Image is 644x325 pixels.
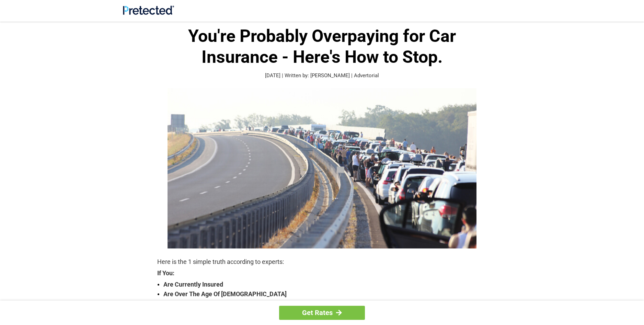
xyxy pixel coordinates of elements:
strong: Are Over The Age Of [DEMOGRAPHIC_DATA] [163,289,487,299]
strong: Are Currently Insured [163,280,487,289]
a: Site Logo [123,10,174,16]
h1: You're Probably Overpaying for Car Insurance - Here's How to Stop. [157,26,487,68]
img: Site Logo [123,5,174,15]
a: Get Rates [279,306,365,320]
strong: Drive Less Than 50 Miles Per Day [163,299,487,309]
strong: If You: [157,270,487,276]
p: [DATE] | Written by: [PERSON_NAME] | Advertorial [157,72,487,80]
p: Here is the 1 simple truth according to experts: [157,257,487,267]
